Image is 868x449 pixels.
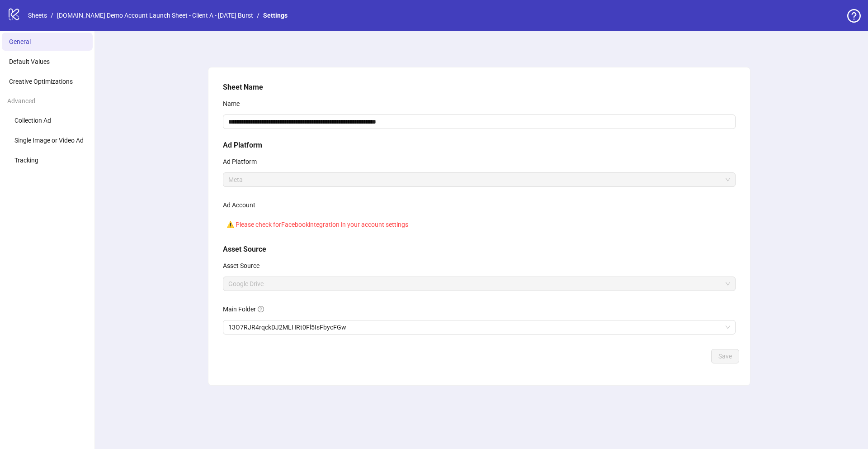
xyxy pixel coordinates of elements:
[223,216,736,233] div: ⚠️ Please check for Facebook integration in your account settings
[847,9,861,23] span: question-circle
[223,302,270,316] label: Main Folder
[26,10,49,20] a: Sheets
[9,78,73,85] span: Creative Optimizations
[258,306,264,312] span: question-circle
[223,140,736,151] h5: Ad Platform
[55,10,255,20] a: [DOMAIN_NAME] Demo Account Launch Sheet - Client A - [DATE] Burst
[228,173,730,186] span: Meta
[257,10,259,20] li: /
[223,82,736,93] h5: Sheet Name
[223,115,736,129] input: Name
[223,258,265,273] label: Asset Source
[9,38,31,45] span: General
[51,10,53,20] li: /
[223,198,261,212] label: Ad Account
[9,58,50,65] span: Default Values
[14,137,84,144] span: Single Image or Video Ad
[223,96,245,111] label: Name
[223,244,736,255] h5: Asset Source
[261,10,289,20] a: Settings
[228,277,730,291] span: Google Drive
[14,117,51,124] span: Collection Ad
[223,154,263,169] label: Ad Platform
[228,320,730,334] span: 13O7RJR4rqckDJ2MLHRt0Fl5IsFbycFGw
[14,157,38,164] span: Tracking
[711,349,739,363] button: Save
